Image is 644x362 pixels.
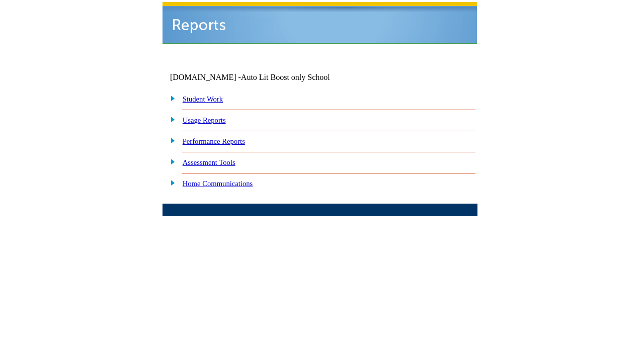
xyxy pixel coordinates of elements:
td: [DOMAIN_NAME] - [170,73,355,82]
img: plus.gif [165,136,176,145]
img: plus.gif [165,115,176,124]
img: plus.gif [165,94,176,103]
nobr: Auto Lit Boost only School [241,73,330,81]
img: plus.gif [165,157,176,166]
a: Performance Reports [183,137,245,145]
a: Student Work [183,95,223,103]
a: Assessment Tools [183,158,235,166]
a: Usage Reports [183,116,226,124]
img: header [163,2,477,44]
img: plus.gif [165,178,176,187]
a: Home Communications [183,179,253,188]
